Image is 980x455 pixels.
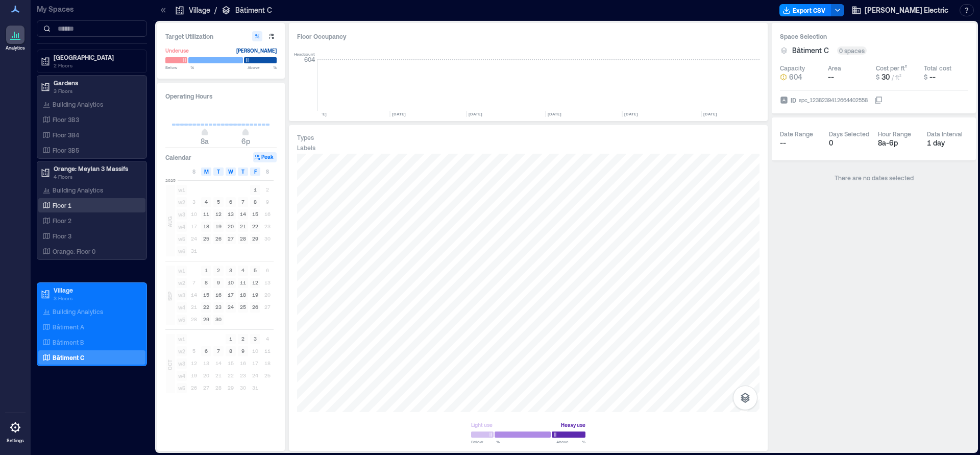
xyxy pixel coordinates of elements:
[241,267,244,273] text: 4
[241,137,250,146] span: 6p
[53,115,79,124] p: Floor 3B3
[217,167,220,176] span: T
[228,304,234,310] text: 24
[53,353,84,362] p: Bâtiment C
[248,64,277,70] span: Above %
[54,61,139,69] p: 2 Floors
[228,235,234,242] text: 27
[556,439,585,445] span: Above %
[201,137,209,146] span: 8a
[828,73,834,81] span: --
[53,131,79,139] p: Floor 3B4
[228,279,234,285] text: 10
[829,138,870,148] div: 0
[228,223,234,229] text: 20
[177,246,187,256] span: w6
[254,199,257,205] text: 8
[54,173,139,181] p: 4 Floors
[229,199,232,205] text: 6
[189,5,210,15] p: Village
[828,64,841,72] div: Area
[561,420,585,430] div: Heavy use
[241,199,244,205] text: 7
[215,316,222,322] text: 30
[215,304,222,310] text: 23
[254,336,257,342] text: 3
[252,304,258,310] text: 26
[177,222,187,232] span: w4
[205,199,208,205] text: 4
[837,46,867,55] div: 0 spaces
[240,235,246,242] text: 28
[165,91,277,101] h3: Operating Hours
[53,186,103,194] p: Building Analytics
[252,223,258,229] text: 22
[297,31,759,41] div: Floor Occupancy
[177,383,187,393] span: w5
[791,95,796,105] span: ID
[177,197,187,207] span: w2
[177,371,187,381] span: w4
[165,152,191,162] h3: Calendar
[205,267,208,273] text: 1
[177,358,187,369] span: w3
[241,348,244,354] text: 9
[165,177,176,183] span: 2025
[266,167,269,176] span: S
[924,64,951,72] div: Total cost
[54,87,139,95] p: 3 Floors
[240,304,246,310] text: 25
[215,235,222,242] text: 26
[927,138,968,148] div: 1 day
[166,217,174,227] span: AUG
[203,316,209,322] text: 29
[297,143,315,152] div: Labels
[829,130,869,138] div: Days Selected
[215,223,222,229] text: 19
[177,302,187,313] span: w4
[165,64,194,70] span: Below %
[54,164,139,173] p: Orange: Meylan 3 Massifs
[215,211,222,217] text: 12
[835,174,914,181] span: There are no dates selected
[229,348,232,354] text: 8
[54,294,139,302] p: 3 Floors
[177,185,187,195] span: w1
[53,217,71,225] p: Floor 2
[779,4,831,16] button: Export CSV
[6,45,25,51] p: Analytics
[929,73,936,81] span: --
[703,111,717,116] text: [DATE]
[798,95,869,105] div: spc_1238239412664402558
[192,167,195,176] span: S
[881,73,890,81] span: 30
[878,138,919,148] div: 8a - 6p
[53,100,103,108] p: Building Analytics
[214,5,217,15] p: /
[252,235,258,242] text: 29
[53,323,84,331] p: Bâtiment A
[177,234,187,244] span: w5
[217,267,220,273] text: 2
[874,96,883,104] button: IDspc_1238239412664402558
[217,279,220,285] text: 9
[215,292,222,298] text: 16
[177,315,187,325] span: w5
[228,292,234,298] text: 17
[624,111,638,116] text: [DATE]
[471,420,493,430] div: Light use
[924,74,927,81] span: $
[878,130,911,138] div: Hour Range
[780,31,968,41] h3: Space Selection
[217,348,220,354] text: 7
[7,438,24,444] p: Settings
[177,278,187,288] span: w2
[252,292,258,298] text: 19
[240,211,246,217] text: 14
[204,167,209,176] span: M
[865,5,948,15] span: [PERSON_NAME] Electric
[471,439,500,445] span: Below %
[53,232,71,240] p: Floor 3
[876,74,879,81] span: $
[792,45,829,56] span: Bâtiment C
